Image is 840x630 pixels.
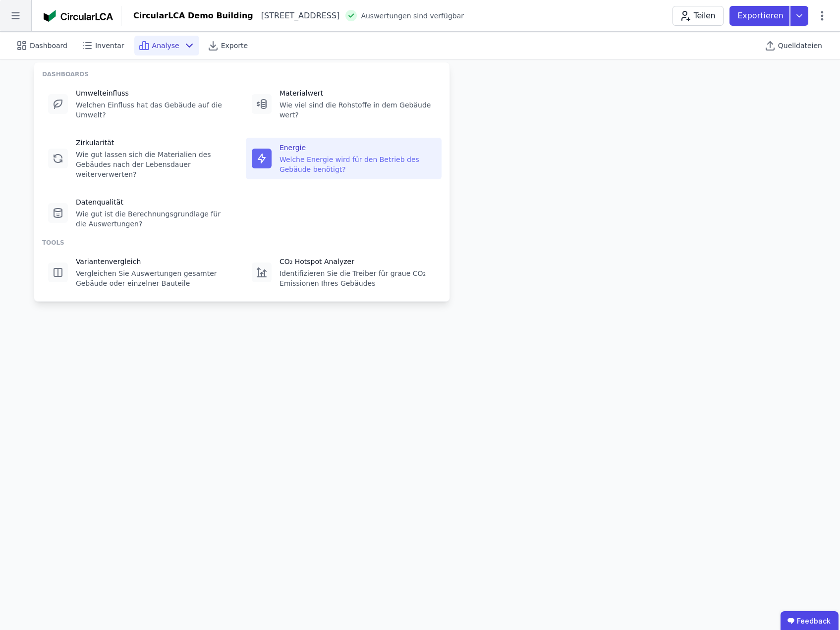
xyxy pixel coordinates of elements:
div: Identifizieren Sie die Treiber für graue CO₂ Emissionen Ihres Gebäudes [280,268,436,288]
div: [STREET_ADDRESS] [253,10,340,22]
div: Vergleichen Sie Auswertungen gesamter Gebäude oder einzelner Bauteile [76,268,232,288]
img: Concular [44,10,113,22]
div: Variantenvergleich [76,257,232,266]
span: Inventar [95,41,124,51]
div: Zirkularität [76,138,232,148]
span: Dashboard [30,41,67,51]
p: Exportieren [737,10,785,22]
div: Materialwert [280,88,436,98]
span: Quelldateien [778,41,822,51]
div: DASHBOARDS [42,70,442,78]
div: Wie viel sind die Rohstoffe in dem Gebäude wert? [280,100,436,120]
div: Welche Energie wird für den Betrieb des Gebäude benötigt? [280,155,436,174]
button: Teilen [672,6,724,26]
div: Umwelteinfluss [76,88,232,98]
div: CO₂ Hotspot Analyzer [280,257,436,266]
span: Exporte [221,41,248,51]
div: Wie gut ist die Berechnungsgrundlage für die Auswertungen? [76,209,232,229]
div: Wie gut lassen sich die Materialien des Gebäudes nach der Lebensdauer weiterverwerten? [76,150,232,179]
div: TOOLS [42,239,442,247]
div: Welchen Einfluss hat das Gebäude auf die Umwelt? [76,100,232,120]
span: Auswertungen sind verfügbar [361,11,464,21]
div: Energie [280,143,436,153]
div: CircularLCA Demo Building [133,10,253,22]
span: Analyse [152,41,179,51]
div: Datenqualität [76,197,232,207]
